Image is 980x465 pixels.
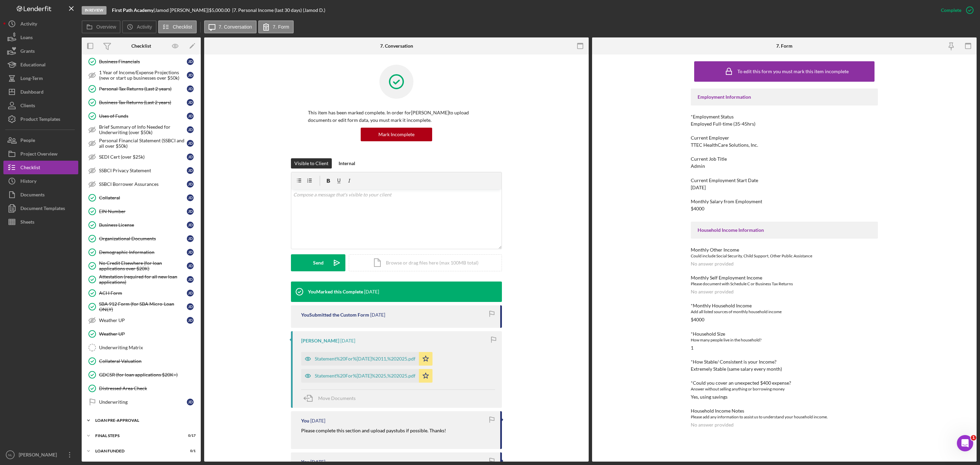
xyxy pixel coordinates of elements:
a: Dashboard [3,85,78,99]
div: Organizational Documents [99,236,187,241]
div: Documents [20,188,45,203]
a: Organizational DocumentsJD [85,232,197,245]
button: Long-Term [3,71,78,85]
div: Business Financials [99,59,187,64]
span: Move Documents [318,395,356,401]
label: 7. Conversation [219,24,252,30]
div: J D [187,317,194,324]
button: Visible to Client [291,158,332,169]
a: Brief Summary of Info Needed for Underwriting (over $50k)JD [85,123,197,137]
div: Clients [20,99,35,114]
div: Employed Full-time (35-45hrs) [691,121,755,127]
span: 1 [971,435,976,440]
b: First Path Academy [112,7,153,13]
div: Send [313,254,324,271]
div: How many people live in the household? [691,337,878,343]
div: Project Overview [20,147,58,162]
a: EIN NumberJD [85,205,197,218]
div: Underwriting [99,399,187,405]
div: Underwriting Matrix [99,345,197,350]
button: Checklist [3,161,78,174]
div: You [301,459,309,465]
a: CollateralJD [85,191,197,205]
div: J D [187,126,194,133]
button: People [3,133,78,147]
button: Move Documents [301,390,362,407]
a: ACH FormJD [85,286,197,300]
div: Attestation (required for all new loan applications) [99,274,187,285]
a: Distressed Area Check [85,382,197,395]
button: Internal [335,158,359,169]
div: J D [187,181,194,188]
div: J D [187,154,194,160]
a: Business Tax Returns (Last 2 years)JD [85,96,197,109]
div: *Could you cover an unexpected $400 expense? [691,380,878,386]
div: Uses of Funds [99,113,187,119]
label: Activity [137,24,152,30]
button: Product Templates [3,112,78,126]
div: Educational [20,58,46,73]
div: 0 / 1 [183,449,196,453]
div: J D [187,194,194,201]
div: Dashboard [20,85,44,100]
div: No answer provided [691,261,734,267]
div: Business Tax Returns (Last 2 years) [99,100,187,105]
text: NL [8,453,13,457]
a: SSBCI Borrower AssurancesJD [85,177,197,191]
div: Activity [20,17,37,32]
div: Admin [691,163,705,169]
a: Sheets [3,215,78,229]
a: SBA 912 Form (for SBA Micro-Loan ONLY)JD [85,300,197,314]
a: Collateral Valuation [85,354,197,368]
div: J D [187,262,194,269]
div: | [112,7,155,13]
div: Current Employer [691,135,878,141]
div: *Employment Status [691,114,878,119]
a: SEDI Cert (over $25k)JD [85,150,197,164]
div: People [20,133,35,149]
div: EIN Number [99,209,187,214]
div: Complete [941,3,961,17]
div: Could include Social Security, Child Support, Other Public Assistance [691,253,878,259]
div: Demographic Information [99,250,187,255]
a: Business LicenseJD [85,218,197,232]
div: | 7. Personal Income (last 30 days) (Jamod D.) [232,7,325,13]
button: History [3,174,78,188]
div: J D [187,222,194,228]
div: Household Income Notes [691,408,878,414]
time: 2025-08-06 19:38 [364,289,379,294]
div: Add all listed sources of monthly household income [691,308,878,315]
div: *Monthly Household Income [691,303,878,308]
button: Activity [122,20,156,33]
div: TTEC HealthCare Solutions, Inc. [691,142,758,148]
div: SEDI Cert (over $25k) [99,154,187,160]
div: Jamod [PERSON_NAME] | [155,7,209,13]
div: Yes, using savings [691,394,728,400]
div: $5,000.00 [209,7,232,13]
a: Educational [3,58,78,71]
div: You Submitted the Custom Form [301,312,369,318]
div: Internal [339,158,355,169]
div: Monthly Other Income [691,247,878,253]
div: Extremely Stable (same salary every month) [691,366,782,372]
div: 7. Form [776,43,793,49]
div: In Review [82,6,107,15]
div: Product Templates [20,112,60,128]
time: 2025-07-23 18:49 [310,418,325,423]
a: GDCSR (for loan applications $20K+) [85,368,197,382]
label: 7. Form [273,24,289,30]
button: Grants [3,44,78,58]
div: *Household Size [691,331,878,337]
div: History [20,174,36,190]
button: 7. Form [258,20,294,33]
div: Checklist [20,161,40,176]
div: Employment Information [698,94,871,100]
div: Distressed Area Check [99,386,197,391]
a: UnderwritingJD [85,395,197,409]
div: J D [187,290,194,296]
div: J D [187,85,194,92]
div: Business License [99,222,187,228]
button: Complete [934,3,977,17]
